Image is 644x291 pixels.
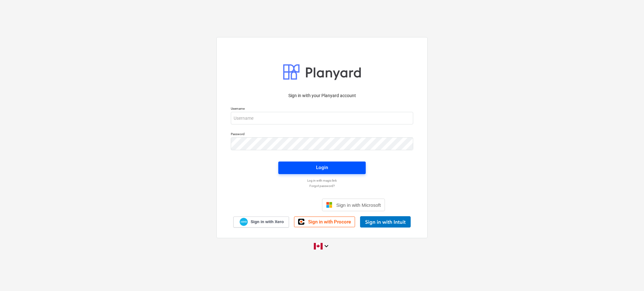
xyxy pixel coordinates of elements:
a: Log in with magic link [228,178,416,183]
span: Sign in with Microsoft [336,202,381,208]
img: Xero logo [240,218,248,226]
img: Microsoft logo [326,202,332,208]
p: Username [231,107,413,112]
iframe: Sign in with Google Button [256,198,320,212]
p: Password [231,132,413,137]
input: Username [231,112,413,124]
a: Sign in with Procore [294,217,355,227]
a: Sign in with Xero [233,217,289,228]
div: Login [316,163,328,172]
span: Sign in with Xero [251,219,284,225]
span: Sign in with Procore [308,219,351,225]
a: Forgot password? [228,184,416,188]
button: Login [278,162,366,174]
i: keyboard_arrow_down [323,242,330,250]
p: Sign in with your Planyard account [231,92,413,99]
